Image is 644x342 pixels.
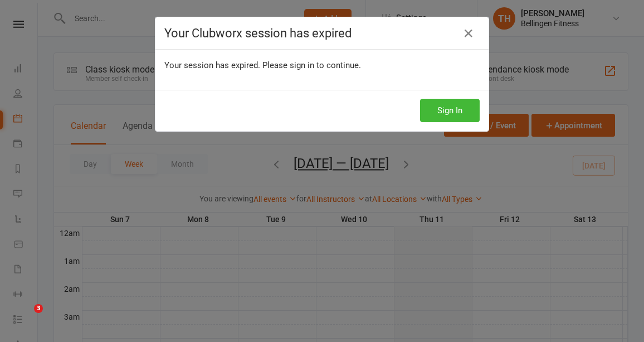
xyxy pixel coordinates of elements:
[460,25,477,42] a: Close
[164,60,361,70] span: Your session has expired. Please sign in to continue.
[11,304,38,331] iframe: Intercom live chat
[164,26,480,40] h4: Your Clubworx session has expired
[420,99,480,122] button: Sign In
[34,304,43,313] span: 3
